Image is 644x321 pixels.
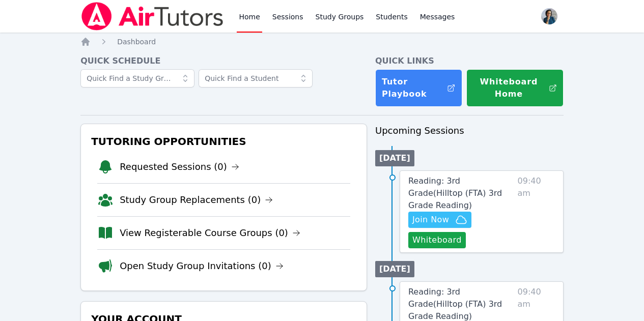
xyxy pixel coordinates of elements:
[375,69,462,107] a: Tutor Playbook
[412,214,449,226] span: Join Now
[375,124,564,138] h3: Upcoming Sessions
[120,259,284,273] a: Open Study Group Invitations (0)
[408,287,502,321] span: Reading: 3rd Grade ( Hilltop (FTA) 3rd Grade Reading )
[375,150,414,166] li: [DATE]
[120,160,239,174] a: Requested Sessions (0)
[120,193,273,207] a: Study Group Replacements (0)
[408,212,471,228] button: Join Now
[466,69,564,107] button: Whiteboard Home
[518,175,555,248] span: 09:40 am
[375,261,414,277] li: [DATE]
[117,38,156,46] span: Dashboard
[375,55,564,67] h4: Quick Links
[80,69,194,87] input: Quick Find a Study Group
[80,55,367,67] h4: Quick Schedule
[120,226,300,240] a: View Registerable Course Groups (0)
[408,176,502,210] span: Reading: 3rd Grade ( Hilltop (FTA) 3rd Grade Reading )
[199,69,313,87] input: Quick Find a Student
[408,175,514,212] a: Reading: 3rd Grade(Hilltop (FTA) 3rd Grade Reading)
[80,37,564,47] nav: Breadcrumb
[89,132,358,151] h3: Tutoring Opportunities
[408,232,466,248] button: Whiteboard
[420,12,455,22] span: Messages
[117,37,156,47] a: Dashboard
[80,2,225,31] img: Air Tutors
